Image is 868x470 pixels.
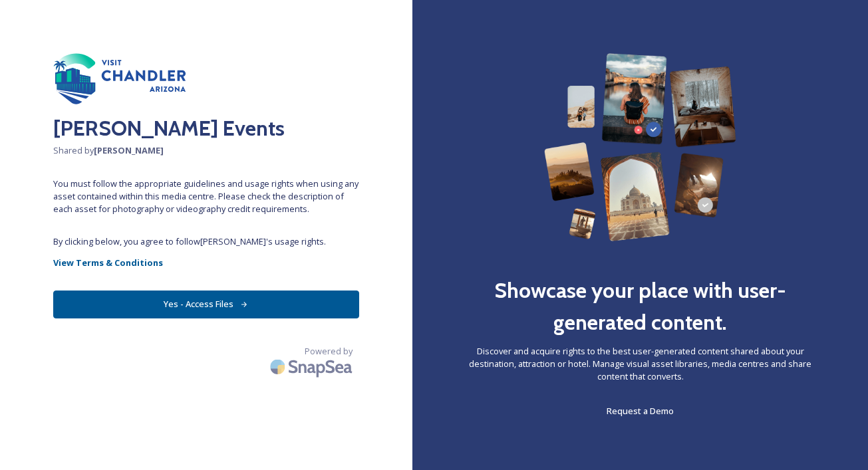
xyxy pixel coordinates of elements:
span: By clicking below, you agree to follow [PERSON_NAME] 's usage rights. [53,235,359,248]
img: SnapSea Logo [266,351,359,382]
img: 63b42ca75bacad526042e722_Group%20154-p-800.png [544,53,736,241]
strong: View Terms & Conditions [53,257,163,269]
span: Discover and acquire rights to the best user-generated content shared about your destination, att... [466,345,815,384]
span: Request a Demo [607,405,674,417]
img: logo-header.svg [53,53,186,106]
button: Yes - Access Files [53,291,359,318]
h2: Showcase your place with user-generated content. [466,275,815,338]
h2: [PERSON_NAME] Events [53,112,359,144]
a: Request a Demo [607,403,674,419]
a: View Terms & Conditions [53,255,359,271]
strong: [PERSON_NAME] [94,144,164,156]
span: You must follow the appropriate guidelines and usage rights when using any asset contained within... [53,177,359,216]
span: Powered by [305,345,353,358]
span: Shared by [53,144,359,157]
